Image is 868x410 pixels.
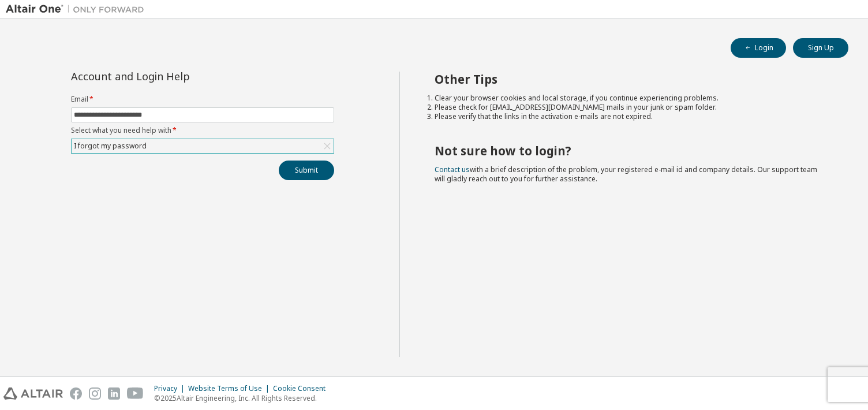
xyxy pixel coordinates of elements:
[435,103,828,112] li: Please check for [EMAIL_ADDRESS][DOMAIN_NAME] mails in your junk or spam folder.
[793,38,848,58] button: Sign Up
[435,112,828,121] li: Please verify that the links in the activation e-mails are not expired.
[108,387,120,400] img: linkedin.svg
[435,72,828,87] h2: Other Tips
[154,393,332,403] p: © 2025 Altair Engineering, Inc. All Rights Reserved.
[435,94,828,103] li: Clear your browser cookies and local storage, if you continue experiencing problems.
[188,384,273,393] div: Website Terms of Use
[435,143,828,158] h2: Not sure how to login?
[71,72,282,81] div: Account and Login Help
[71,126,334,135] label: Select what you need help with
[72,140,148,152] div: I forgot my password
[3,387,63,400] img: altair_logo.svg
[279,161,334,180] button: Submit
[731,38,786,58] button: Login
[71,95,334,104] label: Email
[6,3,150,15] img: Altair One
[154,384,188,393] div: Privacy
[89,387,101,400] img: instagram.svg
[435,165,470,174] a: Contact us
[70,387,82,400] img: facebook.svg
[273,384,332,393] div: Cookie Consent
[127,387,144,400] img: youtube.svg
[72,139,334,153] div: I forgot my password
[435,165,817,184] span: with a brief description of the problem, your registered e-mail id and company details. Our suppo...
